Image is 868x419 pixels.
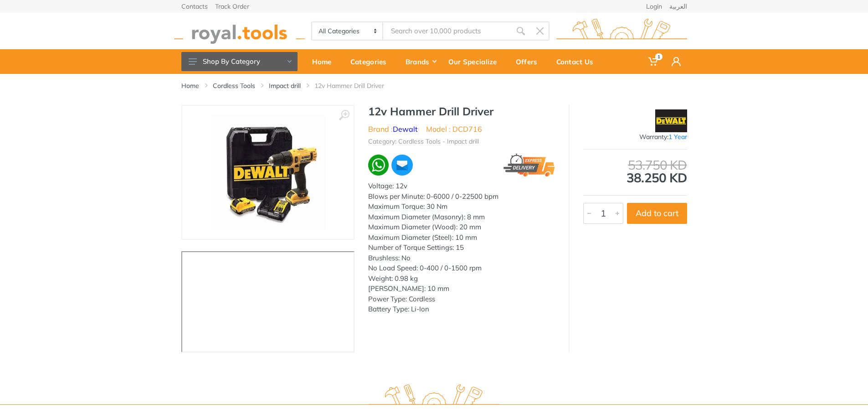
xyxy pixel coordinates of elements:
[550,49,606,74] a: Contact Us
[368,284,555,294] div: [PERSON_NAME]: 10 mm
[442,52,509,71] div: Our Specialize
[503,154,555,177] img: express.png
[213,81,255,90] a: Cordless Tools
[368,105,555,118] h1: 12v Hammer Drill Driver
[399,52,442,71] div: Brands
[181,81,687,90] nav: breadcrumb
[668,133,687,141] span: 1 Year
[669,3,687,10] a: العربية
[344,52,399,71] div: Categories
[215,3,249,10] a: Track Order
[174,19,305,44] img: royal.tools Logo
[646,3,662,10] a: Login
[368,181,555,191] div: Voltage: 12v
[393,124,418,134] a: Dewalt
[306,52,344,71] div: Home
[368,253,555,264] div: Brushless: No
[368,137,479,146] li: Category: Cordless Tools - Impact drill
[312,22,384,40] select: Category
[442,49,509,74] a: Our Specialize
[556,19,687,44] img: royal.tools Logo
[211,115,325,230] img: Royal Tools - 12v Hammer Drill Driver
[655,53,663,60] span: 1
[368,274,555,284] div: Weight: 0.98 kg
[368,304,555,315] div: Battery Type: Li-Ion
[583,132,687,142] div: Warranty:
[509,49,550,74] a: Offers
[390,154,414,177] img: ma.webp
[181,52,298,71] button: Shop By Category
[583,159,687,171] div: 53.750 KD
[368,202,555,212] div: Maximum Torque: 30 Nm
[368,124,418,134] li: Brand :
[369,384,499,409] img: royal.tools Logo
[368,155,389,176] img: wa.webp
[368,233,555,243] div: Maximum Diameter (Steel): 10 mm
[583,159,687,184] div: 38.250 KD
[642,49,665,74] a: 1
[181,3,208,10] a: Contacts
[314,81,398,90] li: 12v Hammer Drill Driver
[368,263,555,274] div: No Load Speed: 0-400 / 0-1500 rpm
[426,124,482,134] li: Model : DCD716
[181,81,199,90] a: Home
[368,191,555,202] div: Blows per Minute: 0-6000 / 0-22500 bpm
[655,109,687,132] img: Dewalt
[509,52,550,71] div: Offers
[550,52,606,71] div: Contact Us
[306,49,344,74] a: Home
[344,49,399,74] a: Categories
[269,81,301,90] a: Impact drill
[368,294,555,305] div: Power Type: Cordless
[368,222,555,233] div: Maximum Diameter (Wood): 20 mm
[627,203,687,224] button: Add to cart
[368,212,555,222] div: Maximum Diameter (Masonry): 8 mm
[368,243,555,253] div: Number of Torque Settings: 15
[383,21,511,41] input: Site search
